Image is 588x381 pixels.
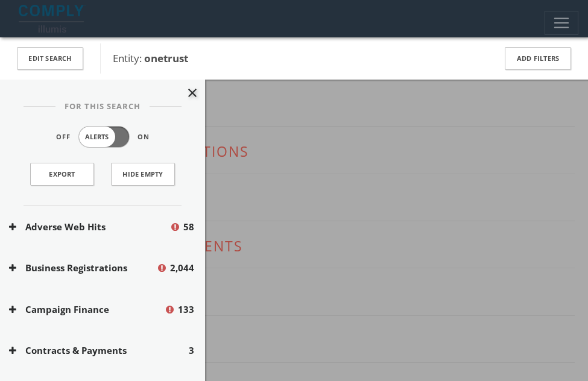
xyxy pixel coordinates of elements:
a: Export [30,163,94,186]
button: Adverse Web Hits [9,220,169,234]
span: For This Search [55,101,150,113]
span: Off [56,132,71,142]
span: On [138,132,150,142]
button: Add Filters [505,47,571,71]
button: Contracts & Payments [9,344,189,357]
button: Edit Search [17,47,83,71]
button: Hide Empty [111,163,175,186]
b: onetrust [144,51,188,65]
span: 133 [178,303,194,316]
span: 58 [183,220,194,234]
button: Business Registrations [9,261,156,275]
span: Entity: [113,51,188,65]
button: Toggle navigation [545,11,578,35]
span: 3 [189,344,194,357]
img: illumis [19,5,86,33]
button: Campaign Finance [9,303,164,316]
i: close [185,86,200,100]
span: 2,044 [170,261,194,275]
